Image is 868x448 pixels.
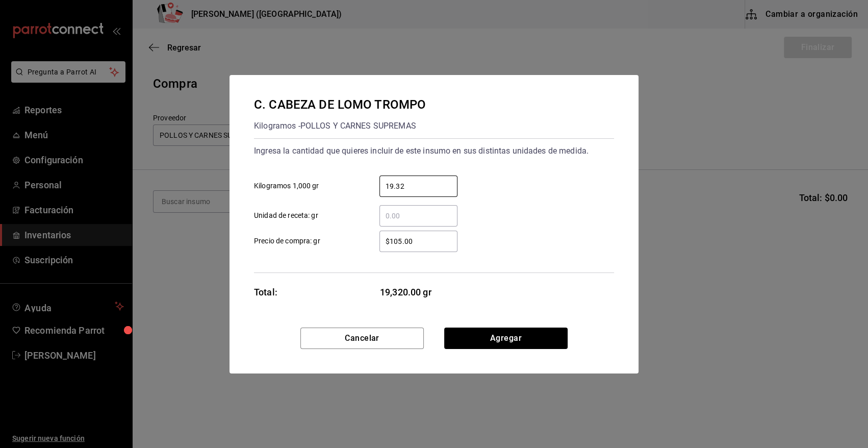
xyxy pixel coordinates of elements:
[254,236,320,246] span: Precio de compra: gr
[379,180,457,192] input: Kilogramos 1,000 gr
[300,328,424,349] button: Cancelar
[379,235,457,247] input: Precio de compra: gr
[254,95,426,114] div: C. CABEZA DE LOMO TROMPO
[380,285,458,299] span: 19,320.00 gr
[254,285,277,299] div: Total:
[254,143,614,159] div: Ingresa la cantidad que quieres incluir de este insumo en sus distintas unidades de medida.
[254,118,426,134] div: Kilogramos - POLLOS Y CARNES SUPREMAS
[379,210,457,222] input: Unidad de receta: gr
[254,210,318,221] span: Unidad de receta: gr
[254,181,319,191] span: Kilogramos 1,000 gr
[444,328,568,349] button: Agregar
